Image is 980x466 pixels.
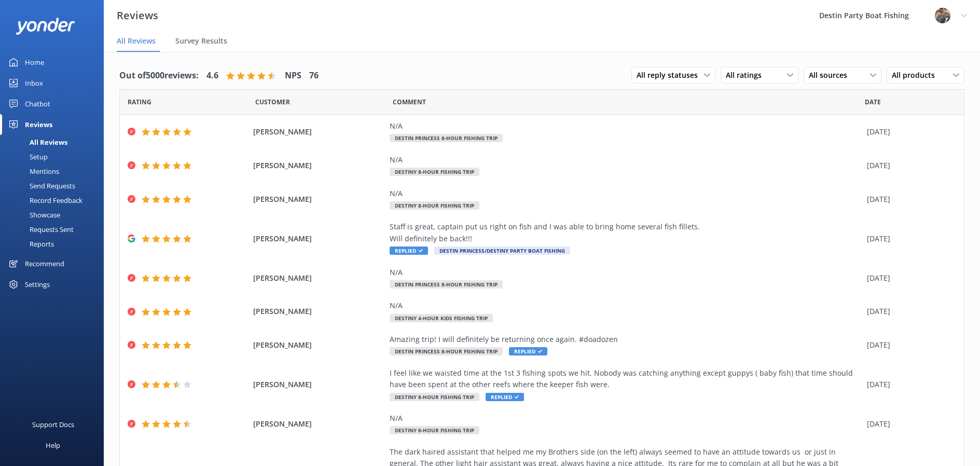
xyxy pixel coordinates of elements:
[175,36,227,46] span: Survey Results
[390,221,862,244] div: Staff is great, captain put us right on fish and I was able to bring home several fish fillets. W...
[867,272,951,284] div: [DATE]
[119,69,199,83] h4: Out of 5000 reviews:
[809,70,853,81] span: All sources
[6,164,59,179] div: Mentions
[390,134,503,142] span: Destin Princess 6-Hour Fishing Trip
[390,201,479,210] span: Destiny 8-Hour Fishing Trip
[637,70,704,81] span: All reply statuses
[867,160,951,171] div: [DATE]
[128,97,151,107] span: Date
[253,194,384,205] span: [PERSON_NAME]
[6,208,104,222] a: Showcase
[390,120,862,132] div: N/A
[25,93,50,114] div: Chatbot
[6,222,74,237] div: Requests Sent
[390,334,862,345] div: Amazing trip! I will definitely be returning once again. #doadozen
[6,193,82,208] div: Record Feedback
[390,426,479,434] span: Destiny 6-Hour Fishing Trip
[390,393,479,401] span: Destiny 8-Hour Fishing Trip
[6,135,104,149] a: All Reviews
[253,306,384,317] span: [PERSON_NAME]
[117,7,158,24] h3: Reviews
[32,414,74,435] div: Support Docs
[867,233,951,244] div: [DATE]
[390,267,862,278] div: N/A
[390,246,428,255] span: Replied
[25,253,64,274] div: Recommend
[309,69,319,83] h4: 76
[390,280,503,289] span: Destin Princess 8-Hour Fishing Trip
[935,8,950,23] img: 250-1666038197.jpg
[390,367,862,391] div: I feel like we waisted time at the 1st 3 fishing spots we hit. Nobody was catching anything excep...
[390,314,493,322] span: Destiny 4-Hour Kids Fishing Trip
[16,18,75,35] img: yonder-white-logo.png
[390,154,862,166] div: N/A
[867,379,951,390] div: [DATE]
[390,347,503,355] span: Destin Princess 8-Hour Fishing Trip
[285,69,301,83] h4: NPS
[390,413,862,424] div: N/A
[434,246,570,255] span: Destin Princess/Destiny Party Boat Fishing
[390,188,862,199] div: N/A
[509,347,547,355] span: Replied
[6,237,104,251] a: Reports
[486,393,524,401] span: Replied
[390,300,862,311] div: N/A
[6,135,67,149] div: All Reviews
[253,379,384,390] span: [PERSON_NAME]
[46,435,60,456] div: Help
[390,168,479,176] span: Destiny 8-Hour Fishing Trip
[6,179,104,193] a: Send Requests
[25,52,44,73] div: Home
[117,36,156,46] span: All Reviews
[6,149,48,164] div: Setup
[6,193,104,208] a: Record Feedback
[393,97,426,107] span: Question
[253,272,384,284] span: [PERSON_NAME]
[726,70,768,81] span: All ratings
[867,306,951,317] div: [DATE]
[6,164,104,179] a: Mentions
[6,208,60,222] div: Showcase
[6,179,75,193] div: Send Requests
[253,339,384,351] span: [PERSON_NAME]
[253,126,384,138] span: [PERSON_NAME]
[865,97,881,107] span: Date
[25,274,50,295] div: Settings
[867,418,951,430] div: [DATE]
[25,114,52,135] div: Reviews
[255,97,290,107] span: Date
[6,149,104,164] a: Setup
[867,339,951,351] div: [DATE]
[867,194,951,205] div: [DATE]
[253,160,384,171] span: [PERSON_NAME]
[206,69,218,83] h4: 4.6
[6,222,104,237] a: Requests Sent
[867,126,951,138] div: [DATE]
[253,233,384,244] span: [PERSON_NAME]
[892,70,941,81] span: All products
[6,237,54,251] div: Reports
[25,73,43,93] div: Inbox
[253,418,384,430] span: [PERSON_NAME]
